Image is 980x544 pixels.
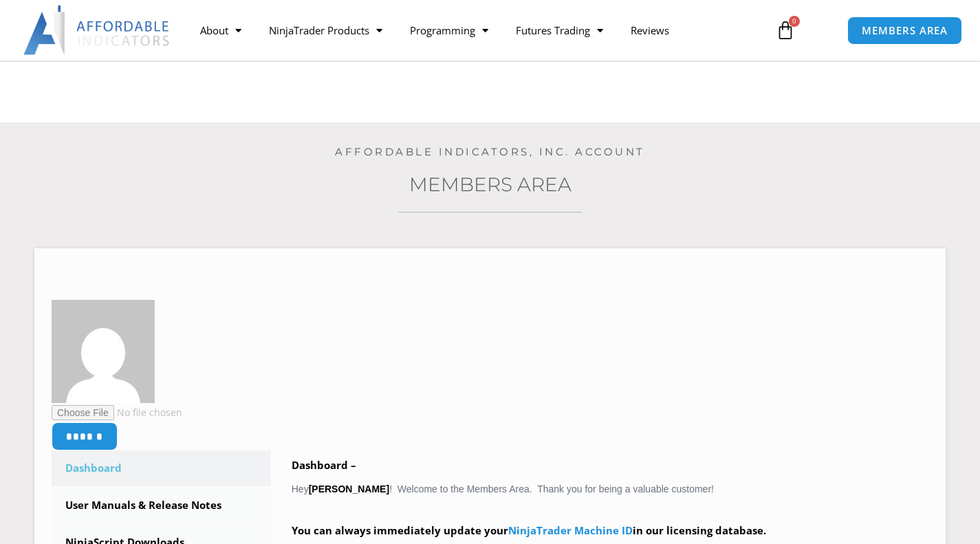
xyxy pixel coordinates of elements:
[186,14,255,46] a: About
[23,6,171,55] img: LogoAI | Affordable Indicators – NinjaTrader
[255,14,396,46] a: NinjaTrader Products
[52,300,155,403] img: 39e0033cbd55ea9ca5de0c69328c072ba2f84f66493d44b5a465b361d6139ef7
[292,523,766,537] strong: You can always immediately update your in our licensing database.
[862,25,948,36] span: MEMBERS AREA
[508,523,633,537] a: NinjaTrader Machine ID
[617,14,683,46] a: Reviews
[502,14,617,46] a: Futures Trading
[52,450,271,486] a: Dashboard
[409,173,571,196] a: Members Area
[186,14,765,46] nav: Menu
[52,488,271,523] a: User Manuals & Release Notes
[755,10,816,50] a: 0
[789,16,800,27] span: 0
[396,14,502,46] a: Programming
[309,483,389,494] strong: [PERSON_NAME]
[292,458,356,472] b: Dashboard –
[335,145,645,158] a: Affordable Indicators, Inc. Account
[847,17,962,45] a: MEMBERS AREA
